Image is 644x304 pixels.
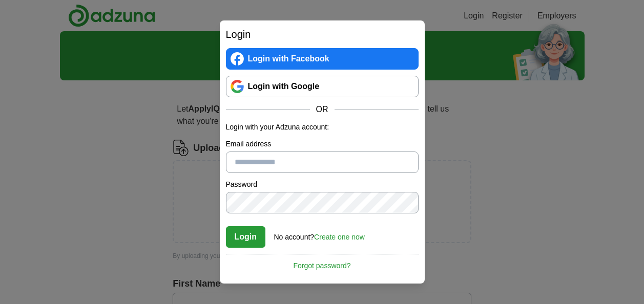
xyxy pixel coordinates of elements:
[310,103,335,116] span: OR
[226,122,419,133] p: Login with your Adzuna account:
[274,226,365,243] div: No account?
[226,27,419,42] h2: Login
[226,226,266,248] button: Login
[226,179,419,190] label: Password
[226,76,419,97] a: Login with Google
[226,254,419,271] a: Forgot password?
[314,233,365,241] a: Create one now
[226,48,419,70] a: Login with Facebook
[226,139,419,149] label: Email address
